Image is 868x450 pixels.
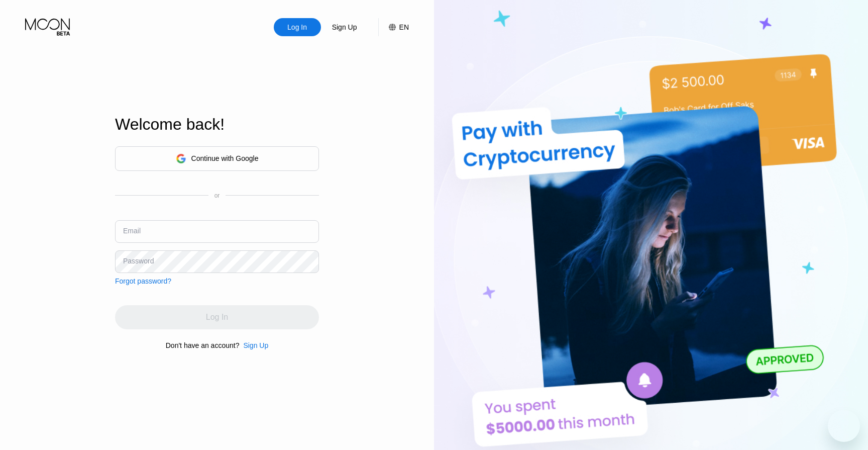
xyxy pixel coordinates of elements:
div: or [214,192,220,199]
div: Forgot password? [115,277,171,285]
div: Welcome back! [115,115,319,134]
div: Email [123,227,141,235]
div: Continue with Google [191,154,259,162]
div: Don't have an account? [166,341,240,349]
div: EN [378,18,409,36]
div: Sign Up [239,341,268,349]
div: Log In [286,22,308,32]
div: Sign Up [321,18,368,36]
div: Sign Up [331,22,358,32]
div: Password [123,257,154,265]
div: Continue with Google [115,146,319,171]
div: Sign Up [243,341,268,349]
iframe: Bouton de lancement de la fenêtre de messagerie [828,410,860,442]
div: Log In [274,18,321,36]
div: EN [399,23,409,31]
